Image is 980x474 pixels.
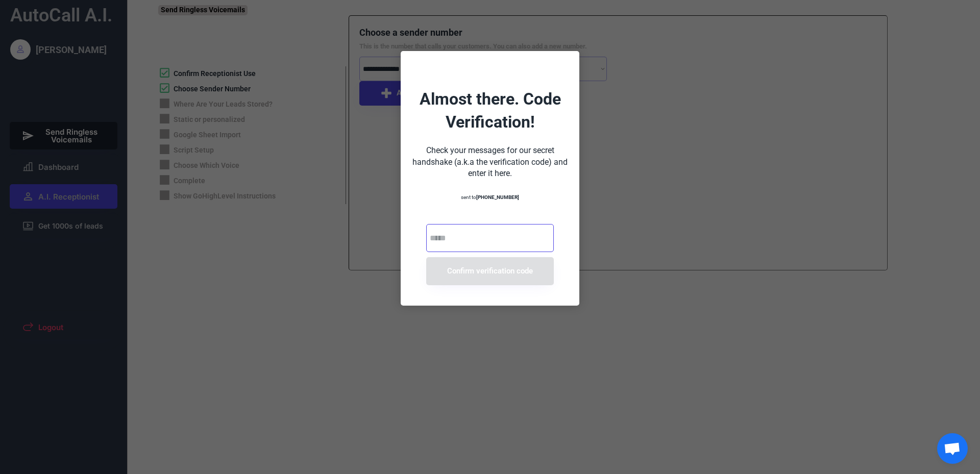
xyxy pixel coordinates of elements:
[426,257,554,285] button: Confirm verification code
[461,194,519,200] font: sent to
[476,194,519,200] strong: [PHONE_NUMBER]
[412,145,570,178] font: Check your messages for our secret handshake (a.k.a the verification code) and enter it here.
[937,433,968,464] div: Open chat
[420,89,565,132] font: Almost there. Code Verification!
